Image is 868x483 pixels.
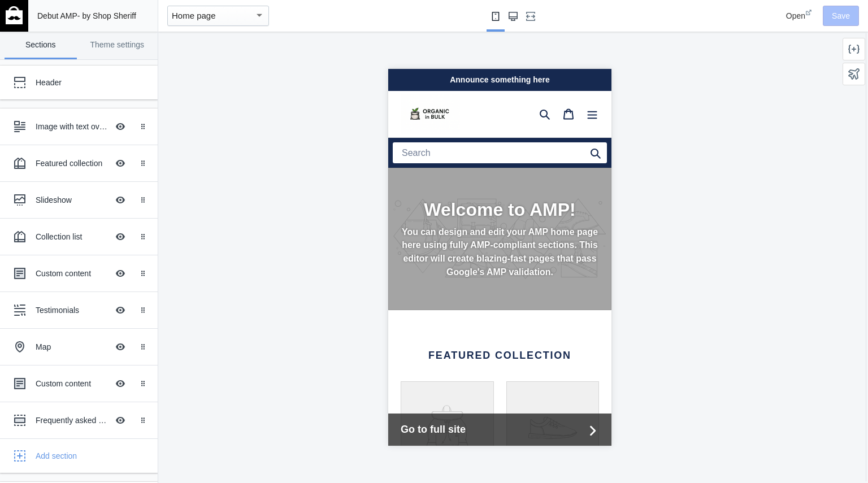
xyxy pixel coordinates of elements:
span: Debut AMP [37,11,77,20]
div: Add section [36,450,149,462]
div: Image with text overlay [36,121,108,132]
button: Hide [108,334,133,359]
a: Sections [5,32,77,59]
div: Header [36,77,133,88]
button: Hide [108,224,133,249]
button: Hide [108,371,133,396]
a: submit search [202,73,213,94]
div: Slideshow [36,194,108,206]
mat-select-trigger: Home page [172,11,216,20]
button: Menu [192,34,216,56]
div: Map [36,341,108,353]
h2: Welcome to AMP! [12,130,211,151]
div: Custom content [36,378,108,389]
button: Hide [108,114,133,139]
button: Hide [108,261,133,286]
input: Search [5,73,219,94]
button: Hide [108,151,133,176]
span: - by Shop Sheriff [77,11,136,20]
span: Open [786,11,805,20]
button: Hide [108,408,133,433]
a: Theme settings [81,32,154,59]
div: Featured collection [36,158,108,169]
div: Frequently asked questions [36,415,108,426]
span: Go to full site [12,353,196,368]
button: Hide [108,298,133,323]
div: Collection list [36,231,108,242]
img: image [12,25,72,65]
div: Testimonials [36,304,108,316]
h2: Featured collection [12,281,211,293]
img: main-logo_60x60_white.png [6,6,23,24]
button: Hide [108,188,133,212]
p: You can design and edit your AMP home page here using fully AMP-compliant sections. This editor w... [12,156,211,210]
div: Custom content [36,268,108,279]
